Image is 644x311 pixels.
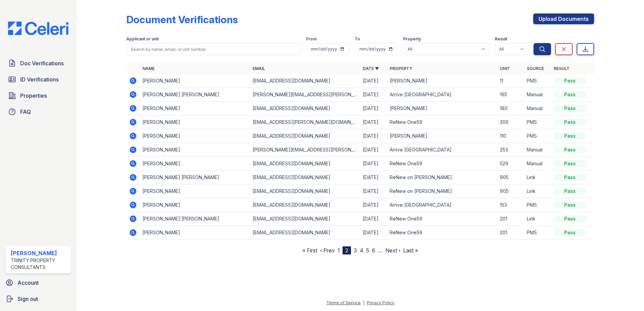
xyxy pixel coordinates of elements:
div: Pass [554,119,586,126]
div: Pass [554,77,586,84]
a: Result [554,66,570,71]
a: Email [253,66,265,71]
span: Properties [20,92,47,100]
td: ReNew One59 [387,226,497,240]
td: ReNew One59 [387,212,497,226]
td: [DATE] [360,143,387,157]
a: Property [390,66,412,71]
span: … [378,246,383,254]
td: [PERSON_NAME] [PERSON_NAME] [140,171,250,184]
td: Link [524,184,551,198]
td: 180 [497,102,524,115]
td: [DATE] [360,212,387,226]
td: 201 [497,226,524,240]
td: [DATE] [360,115,387,129]
div: Document Verifications [126,13,238,26]
td: [PERSON_NAME] [140,157,250,171]
div: Trinity Property Consultants [11,257,68,271]
a: Source [527,66,544,71]
td: PMS [524,226,551,240]
td: 11 [497,74,524,88]
div: [PERSON_NAME] [11,249,68,257]
td: PMS [524,198,551,212]
td: Arrive [GEOGRAPHIC_DATA] [387,143,497,157]
a: Date ▼ [363,66,379,71]
td: [EMAIL_ADDRESS][DOMAIN_NAME] [250,157,360,171]
td: 153 [497,198,524,212]
label: From [306,36,317,42]
td: 201 [497,212,524,226]
td: [EMAIL_ADDRESS][DOMAIN_NAME] [250,171,360,184]
td: 306 [497,115,524,129]
span: ID Verifications [20,75,59,83]
td: Arrive [GEOGRAPHIC_DATA] [387,198,497,212]
td: [PERSON_NAME] [140,115,250,129]
td: [DATE] [360,171,387,184]
td: 110 [497,129,524,143]
td: ReNew One59 [387,115,497,129]
a: 5 [366,247,369,254]
input: Search by name, email, or unit number [126,43,301,55]
td: [PERSON_NAME] [140,74,250,88]
span: Sign out [18,295,38,303]
td: PMS [524,74,551,88]
td: [PERSON_NAME] [140,226,250,240]
span: Account [18,279,39,287]
td: Link [524,212,551,226]
div: Pass [554,91,586,98]
td: [PERSON_NAME] [140,102,250,115]
div: 2 [343,246,351,254]
div: Pass [554,174,586,181]
a: Next › [385,247,400,254]
img: CE_Logo_Blue-a8612792a0a2168367f1c8372b55b34899dd931a85d93a1a3d3e32e68fde9ad4.png [3,22,74,35]
a: Upload Documents [533,13,594,24]
a: Account [3,276,74,289]
td: Link [524,171,551,184]
td: [PERSON_NAME] [PERSON_NAME] [140,88,250,102]
a: 6 [372,247,375,254]
td: [DATE] [360,102,387,115]
td: [PERSON_NAME]’[PERSON_NAME] [140,212,250,226]
td: [EMAIL_ADDRESS][DOMAIN_NAME] [250,226,360,240]
label: Result [495,36,507,42]
td: [EMAIL_ADDRESS][DOMAIN_NAME] [250,212,360,226]
td: ReNew on [PERSON_NAME] [387,171,497,184]
td: Manual [524,143,551,157]
a: Last » [403,247,418,254]
div: Pass [554,146,586,153]
td: [DATE] [360,226,387,240]
label: Applicant or unit [126,36,159,42]
a: Doc Verifications [5,57,71,70]
td: ReNew One59 [387,157,497,171]
td: 905 [497,184,524,198]
a: Name [142,66,155,71]
button: Sign out [3,292,74,306]
td: Manual [524,88,551,102]
div: Pass [554,188,586,195]
td: [DATE] [360,184,387,198]
div: Pass [554,133,586,139]
a: « First [302,247,317,254]
td: [PERSON_NAME] [387,102,497,115]
td: PMS [524,129,551,143]
td: Manual [524,157,551,171]
td: [DATE] [360,74,387,88]
div: Pass [554,215,586,222]
a: ‹ Prev [320,247,335,254]
td: [DATE] [360,88,387,102]
td: [DATE] [360,198,387,212]
td: [PERSON_NAME] [387,74,497,88]
td: [PERSON_NAME] [140,198,250,212]
div: | [363,300,364,305]
td: [EMAIL_ADDRESS][DOMAIN_NAME] [250,102,360,115]
div: Pass [554,105,586,112]
a: 1 [337,247,340,254]
td: 905 [497,171,524,184]
td: [EMAIL_ADDRESS][PERSON_NAME][DOMAIN_NAME] [250,115,360,129]
a: 4 [360,247,363,254]
a: FAQ [5,105,71,118]
td: PMS [524,115,551,129]
a: ID Verifications [5,73,71,86]
a: Unit [500,66,510,71]
td: [PERSON_NAME] [140,129,250,143]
